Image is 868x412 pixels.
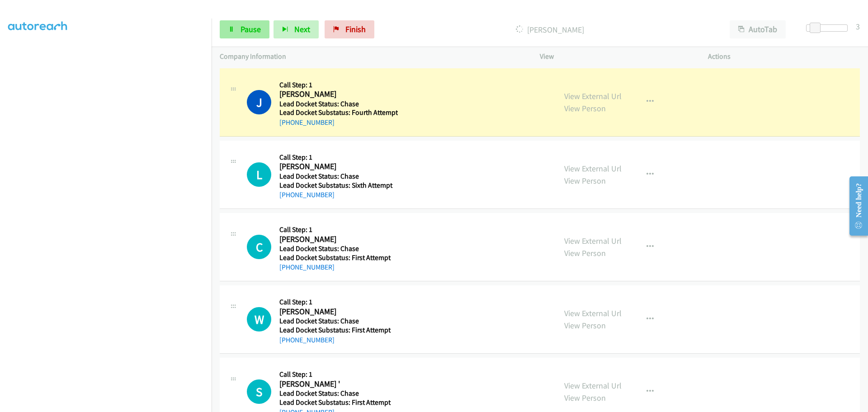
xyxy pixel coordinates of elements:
h5: Lead Docket Status: Chase [279,317,397,326]
iframe: Resource Center [842,170,868,242]
a: [PHONE_NUMBER] [279,118,335,127]
a: View Person [564,103,606,114]
h1: S [247,379,271,404]
div: The call is yet to be attempted [247,307,271,331]
h2: [PERSON_NAME] [279,161,397,172]
a: View External Url [564,308,622,318]
h1: L [247,162,271,187]
h5: Lead Docket Substatus: First Attempt [279,398,397,407]
button: AutoTab [730,20,786,38]
a: Finish [325,20,374,38]
a: View External Url [564,380,622,391]
a: View External Url [564,91,622,101]
p: View [540,51,692,62]
h5: Lead Docket Status: Chase [279,99,398,109]
h2: [PERSON_NAME] [279,234,397,245]
h5: Lead Docket Status: Chase [279,172,397,181]
p: [PERSON_NAME] [387,24,713,36]
a: View External Url [564,163,622,174]
h5: Call Step: 1 [279,81,398,90]
span: Finish [345,24,366,34]
h5: Lead Docket Status: Chase [279,389,397,398]
h5: Lead Docket Status: Chase [279,244,397,253]
h5: Lead Docket Substatus: First Attempt [279,253,397,262]
h5: Call Step: 1 [279,298,397,307]
h2: [PERSON_NAME] [279,89,397,99]
a: [PHONE_NUMBER] [279,336,335,344]
span: Next [294,24,310,34]
h1: C [247,235,271,259]
h1: W [247,307,271,331]
p: Actions [708,51,860,62]
div: The call is yet to be attempted [247,162,271,187]
a: Pause [220,20,269,38]
h5: Lead Docket Substatus: Fourth Attempt [279,108,398,117]
span: Pause [241,24,261,34]
a: View External Url [564,236,622,246]
h1: J [247,90,271,114]
h2: [PERSON_NAME] ' [279,379,397,389]
div: The call is yet to be attempted [247,379,271,404]
h5: Lead Docket Substatus: Sixth Attempt [279,181,397,190]
p: Company Information [220,51,524,62]
h2: [PERSON_NAME] [279,307,397,317]
a: View Person [564,393,606,403]
a: View Person [564,175,606,186]
h5: Call Step: 1 [279,153,397,162]
h5: Call Step: 1 [279,370,397,379]
a: View Person [564,248,606,258]
div: 3 [856,20,860,33]
h5: Lead Docket Substatus: First Attempt [279,326,397,335]
a: [PHONE_NUMBER] [279,190,335,199]
a: [PHONE_NUMBER] [279,263,335,271]
a: View Person [564,320,606,331]
h5: Call Step: 1 [279,225,397,234]
div: The call is yet to be attempted [247,235,271,259]
button: Next [274,20,319,38]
